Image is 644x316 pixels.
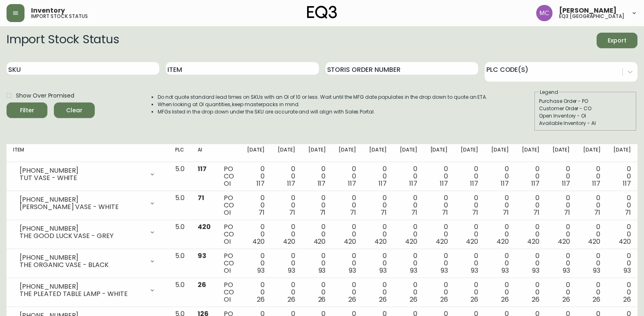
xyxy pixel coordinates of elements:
[583,252,601,274] div: 0 0
[20,290,144,298] div: THE PLEATED TABLE LAMP - WHITE
[461,223,478,245] div: 0 0
[400,281,417,303] div: 0 0
[461,165,478,187] div: 0 0
[583,194,601,216] div: 0 0
[539,105,632,112] div: Customer Order - CO
[7,144,169,162] th: Item
[20,167,144,174] div: [PHONE_NUMBER]
[593,295,600,304] span: 26
[400,252,417,274] div: 0 0
[308,252,326,274] div: 0 0
[169,162,191,191] td: 5.0
[307,6,337,19] img: logo
[318,179,326,188] span: 117
[491,252,509,274] div: 0 0
[339,165,356,187] div: 0 0
[302,144,332,162] th: [DATE]
[379,179,387,188] span: 117
[546,144,577,162] th: [DATE]
[20,283,144,290] div: [PHONE_NUMBER]
[562,295,570,304] span: 26
[410,295,417,304] span: 26
[271,144,302,162] th: [DATE]
[20,225,144,232] div: [PHONE_NUMBER]
[440,179,448,188] span: 117
[31,7,65,14] span: Inventory
[350,208,356,217] span: 71
[623,295,631,304] span: 26
[379,266,387,275] span: 93
[613,252,631,274] div: 0 0
[501,179,509,188] span: 117
[559,7,617,14] span: [PERSON_NAME]
[593,266,600,275] span: 93
[558,237,570,246] span: 420
[532,295,539,304] span: 26
[369,165,387,187] div: 0 0
[491,194,509,216] div: 0 0
[409,179,417,188] span: 117
[562,179,570,188] span: 117
[13,252,162,270] div: [PHONE_NUMBER]THE ORGANIC VASE - BLACK
[20,203,144,211] div: [PERSON_NAME] VASE - WHITE
[491,165,509,187] div: 0 0
[374,237,387,246] span: 420
[515,144,546,162] th: [DATE]
[522,165,539,187] div: 0 0
[198,280,206,289] span: 26
[430,165,448,187] div: 0 0
[198,164,207,174] span: 117
[287,295,295,304] span: 26
[320,208,326,217] span: 71
[592,179,600,188] span: 117
[348,295,356,304] span: 26
[224,266,231,275] span: OI
[13,194,162,212] div: [PHONE_NUMBER][PERSON_NAME] VASE - WHITE
[278,252,295,274] div: 0 0
[339,281,356,303] div: 0 0
[553,194,570,216] div: 0 0
[503,208,509,217] span: 71
[539,120,632,127] div: Available Inventory - AI
[158,108,488,116] li: MFGs listed in the drop down under the SKU are accurate and will align with Sales Portal.
[553,223,570,245] div: 0 0
[430,223,448,245] div: 0 0
[363,144,393,162] th: [DATE]
[430,194,448,216] div: 0 0
[339,252,356,274] div: 0 0
[491,223,509,245] div: 0 0
[13,165,162,183] div: [PHONE_NUMBER]TUT VASE - WHITE
[257,266,265,275] span: 93
[287,179,295,188] span: 117
[224,295,231,304] span: OI
[454,144,485,162] th: [DATE]
[461,252,478,274] div: 0 0
[485,144,515,162] th: [DATE]
[619,237,631,246] span: 420
[241,144,271,162] th: [DATE]
[16,91,74,100] span: Show Over Promised
[169,144,191,162] th: PLC
[553,252,570,274] div: 0 0
[400,165,417,187] div: 0 0
[369,223,387,245] div: 0 0
[247,165,265,187] div: 0 0
[54,102,95,118] button: Clear
[400,194,417,216] div: 0 0
[369,281,387,303] div: 0 0
[247,223,265,245] div: 0 0
[278,194,295,216] div: 0 0
[470,179,478,188] span: 117
[20,174,144,182] div: TUT VASE - WHITE
[471,266,478,275] span: 93
[501,266,509,275] span: 93
[539,112,632,120] div: Open Inventory - OI
[278,281,295,303] div: 0 0
[191,144,217,162] th: AI
[539,89,559,96] legend: Legend
[594,208,600,217] span: 71
[559,14,624,19] h5: eq3 [GEOGRAPHIC_DATA]
[319,266,326,275] span: 93
[536,5,553,21] img: 6dbdb61c5655a9a555815750a11666cc
[564,208,570,217] span: 71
